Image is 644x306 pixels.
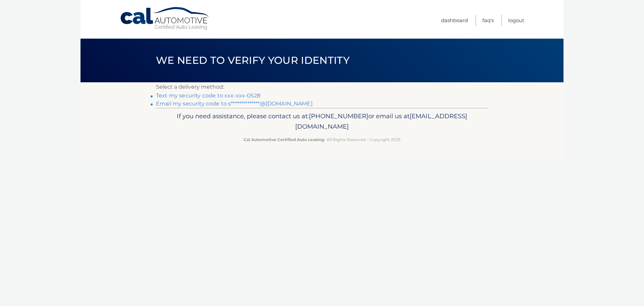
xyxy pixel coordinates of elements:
a: Cal Automotive [120,7,210,31]
strong: Cal Automotive Certified Auto Leasing [244,137,324,142]
a: FAQ's [482,15,494,26]
p: - All Rights Reserved - Copyright 2025 [160,136,484,143]
a: Logout [508,15,524,26]
a: Dashboard [441,15,468,26]
span: We need to verify your identity [156,54,350,67]
a: Text my security code to xxx-xxx-0528 [156,92,260,99]
p: Select a delivery method: [156,82,488,92]
p: If you need assistance, please contact us at: or email us at [160,111,484,132]
span: [PHONE_NUMBER] [309,112,368,120]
